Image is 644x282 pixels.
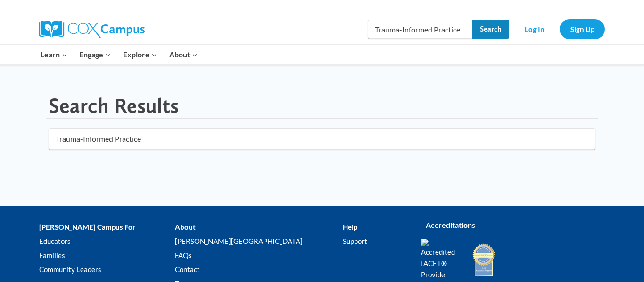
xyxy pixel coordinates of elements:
[368,20,509,39] input: Search Cox Campus
[163,45,204,64] button: Child menu of About
[175,249,342,263] a: FAQs
[34,45,74,64] button: Child menu of Learn
[39,21,145,38] img: Cox Campus
[39,234,175,249] a: Educators
[175,234,342,249] a: [PERSON_NAME][GEOGRAPHIC_DATA]
[560,19,605,39] a: Sign Up
[39,249,175,263] a: Families
[514,19,555,39] a: Log In
[514,19,605,39] nav: Secondary Navigation
[421,239,461,280] img: Accredited IACET® Provider
[472,242,495,277] img: IDA Accredited
[343,234,407,249] a: Support
[34,45,203,64] nav: Primary Navigation
[175,263,342,277] a: Contact
[39,263,175,277] a: Community Leaders
[426,220,475,229] strong: Accreditations
[49,93,179,118] h1: Search Results
[117,45,163,64] button: Child menu of Explore
[472,20,509,39] input: Search
[49,128,595,150] input: Search for...
[74,45,117,64] button: Child menu of Engage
